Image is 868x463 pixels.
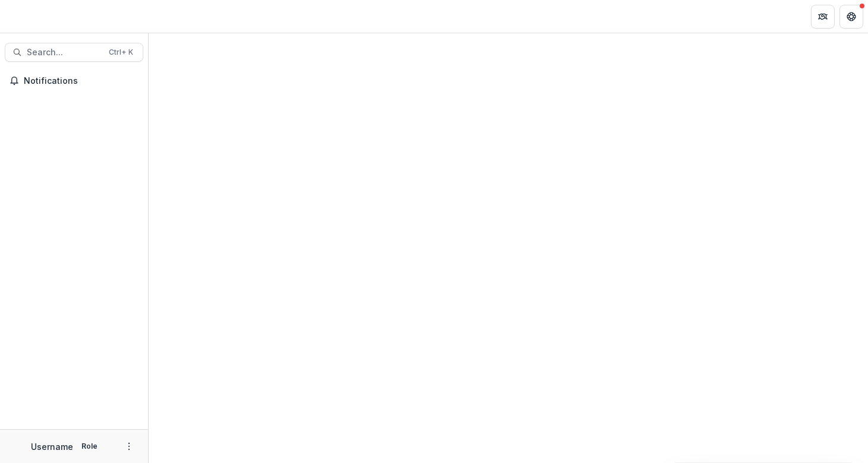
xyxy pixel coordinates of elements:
button: Partners [811,5,835,29]
div: Ctrl + K [106,46,136,59]
p: Username [31,440,73,453]
button: Get Help [839,5,863,29]
span: Notifications [24,76,139,86]
button: Search... [5,43,143,62]
p: Role [78,441,101,452]
button: More [122,439,136,453]
span: Search... [27,48,102,58]
button: Notifications [5,71,143,90]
